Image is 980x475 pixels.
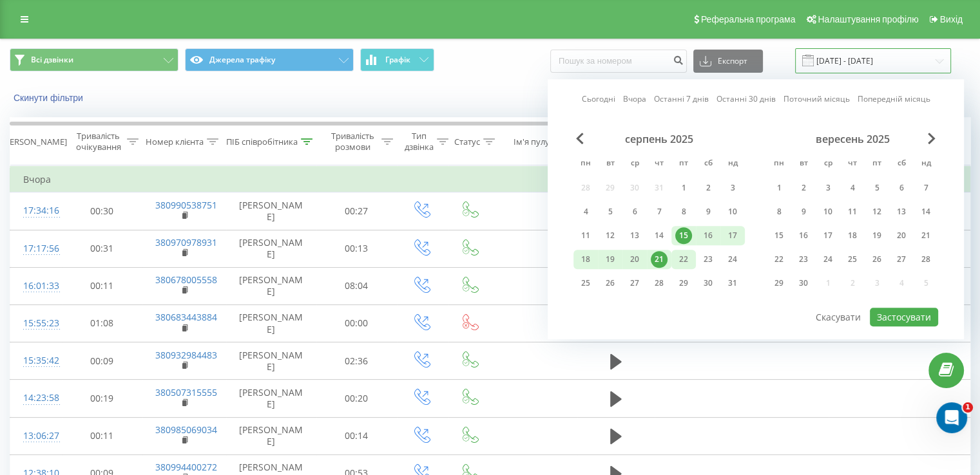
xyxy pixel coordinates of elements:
[155,461,217,473] a: 380994400272
[791,250,816,269] div: вт 23 вер 2025 р.
[767,178,791,198] div: пн 1 вер 2025 р.
[675,227,692,244] div: 15
[62,230,142,267] td: 00:31
[794,154,813,174] abbr: вівторок
[858,93,930,106] a: Попередній місяць
[795,251,812,268] div: 23
[185,48,354,71] button: Джерела трафіку
[769,154,789,174] abbr: понеділок
[889,226,914,245] div: сб 20 вер 2025 р.
[816,178,840,198] div: ср 3 вер 2025 р.
[626,227,643,244] div: 13
[600,154,620,174] abbr: вівторок
[771,203,787,220] div: 8
[626,251,643,268] div: 20
[865,202,889,221] div: пт 12 вер 2025 р.
[720,250,745,269] div: нд 24 серп 2025 р.
[675,275,692,292] div: 29
[146,136,204,147] div: Номер клієнта
[771,251,787,268] div: 22
[626,275,643,292] div: 27
[582,93,615,106] a: Сьогодні
[62,267,142,304] td: 00:11
[916,154,936,174] abbr: неділя
[720,274,745,293] div: нд 31 серп 2025 р.
[914,226,938,245] div: нд 21 вер 2025 р.
[675,180,692,196] div: 1
[865,178,889,198] div: пт 5 вер 2025 р.
[602,203,619,220] div: 5
[62,304,142,342] td: 01:08
[62,342,142,380] td: 00:09
[724,227,741,244] div: 17
[865,250,889,269] div: пт 26 вер 2025 р.
[316,230,397,267] td: 00:13
[23,236,49,261] div: 17:17:56
[647,274,671,293] div: чт 28 серп 2025 р.
[918,180,934,196] div: 7
[791,178,816,198] div: вт 2 вер 2025 р.
[809,308,868,326] button: Скасувати
[598,226,622,245] div: вт 12 серп 2025 р.
[226,136,298,147] div: ПІБ співробітника
[844,203,861,220] div: 11
[818,14,918,24] span: Налаштування профілю
[840,250,865,269] div: чт 25 вер 2025 р.
[723,154,742,174] abbr: неділя
[649,154,669,174] abbr: четвер
[701,14,796,24] span: Реферальна програма
[155,349,217,361] a: 380932984483
[155,424,217,436] a: 380985069034
[674,154,693,174] abbr: п’ятниця
[577,203,594,220] div: 4
[840,226,865,245] div: чт 18 вер 2025 р.
[914,250,938,269] div: нд 28 вер 2025 р.
[791,274,816,293] div: вт 30 вер 2025 р.
[791,226,816,245] div: вт 16 вер 2025 р.
[671,274,696,293] div: пт 29 серп 2025 р.
[671,202,696,221] div: пт 8 серп 2025 р.
[767,133,938,145] div: вересень 2025
[155,236,217,248] a: 380970978931
[696,226,720,245] div: сб 16 серп 2025 р.
[818,154,838,174] abbr: середа
[771,227,787,244] div: 15
[889,250,914,269] div: сб 27 вер 2025 р.
[820,180,836,196] div: 3
[963,402,973,413] span: 1
[940,14,963,24] span: Вихід
[914,202,938,221] div: нд 14 вер 2025 р.
[928,133,936,144] span: Next Month
[385,55,410,64] span: Графік
[226,380,316,417] td: [PERSON_NAME]
[700,180,716,196] div: 2
[820,227,836,244] div: 17
[795,227,812,244] div: 16
[696,178,720,198] div: сб 2 серп 2025 р.
[918,203,934,220] div: 14
[651,275,668,292] div: 28
[698,154,718,174] abbr: субота
[870,308,938,326] button: Застосувати
[700,203,716,220] div: 9
[724,251,741,268] div: 24
[623,93,646,106] a: Вчора
[10,92,90,104] button: Скинути фільтри
[720,202,745,221] div: нд 10 серп 2025 р.
[675,203,692,220] div: 8
[675,251,692,268] div: 22
[626,203,643,220] div: 6
[622,250,647,269] div: ср 20 серп 2025 р.
[696,250,720,269] div: сб 23 серп 2025 р.
[155,311,217,323] a: 380683443884
[724,180,741,196] div: 3
[226,230,316,267] td: [PERSON_NAME]
[10,48,178,71] button: Всі дзвінки
[454,136,480,147] div: Статус
[23,274,49,299] div: 16:01:33
[716,93,776,106] a: Останні 30 днів
[696,274,720,293] div: сб 30 серп 2025 р.
[226,304,316,342] td: [PERSON_NAME]
[327,131,378,153] div: Тривалість розмови
[577,227,594,244] div: 11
